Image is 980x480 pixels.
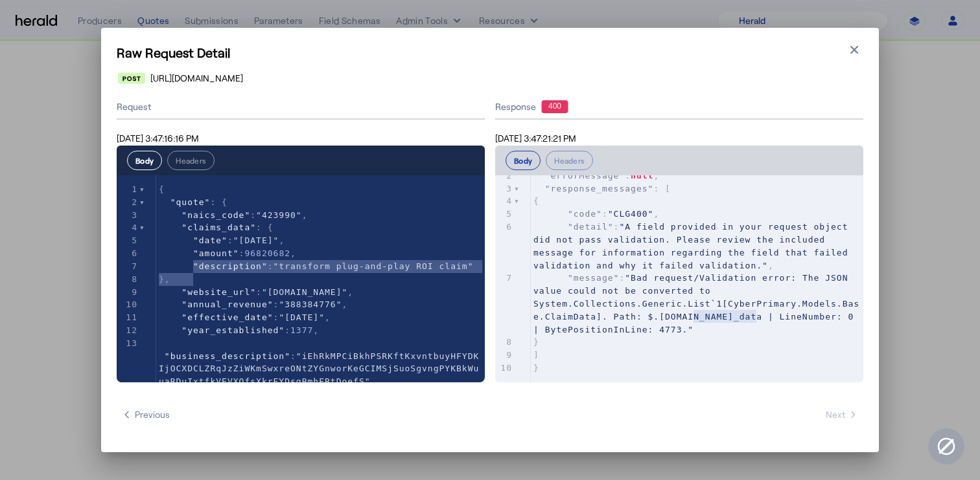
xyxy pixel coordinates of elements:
span: "Bad request/Validation error: The JSON value could not be converted to System.Collections.Generi... [533,273,859,334]
span: "[DOMAIN_NAME]" [262,287,347,297]
span: : , [533,222,854,270]
span: "transform plug-and-play ROI claim" [274,261,474,271]
button: Body [506,151,541,170]
span: ] [533,350,539,360]
span: : [ [533,184,671,193]
span: "423990" [256,210,302,220]
span: : [159,338,479,386]
div: Request [117,95,485,120]
div: 1 [117,183,139,196]
span: "CLG400" [608,209,654,219]
span: : , [159,312,331,322]
span: [DATE] 3:47:21:21 PM [495,133,576,144]
div: 2 [495,169,514,182]
span: "A field provided in your request object did not pass validation. Please review the included mess... [533,222,854,270]
span: 96820682 [244,248,290,258]
span: [DATE] 3:47:16:16 PM [117,133,199,144]
span: "message" [568,273,619,283]
button: Headers [546,151,593,170]
span: null [631,171,653,180]
span: "388384776" [279,300,342,309]
span: "website_url" [181,287,256,297]
span: [URL][DOMAIN_NAME] [150,72,243,85]
span: "description" [193,261,268,271]
span: "amount" [193,248,239,258]
span: : , [159,300,347,309]
span: "naics_code" [181,210,250,220]
div: 8 [117,273,139,286]
span: } [533,363,539,373]
span: : { [159,197,227,207]
span: : , [159,248,296,258]
span: : , [159,325,319,335]
div: 10 [495,362,514,375]
span: "[DATE]" [279,312,325,322]
div: 5 [117,234,139,247]
span: : , [533,171,659,180]
span: { [159,184,165,194]
div: 3 [495,182,514,195]
span: : { [159,223,274,232]
span: : [159,261,474,271]
span: Previous [122,408,170,421]
span: : , [159,210,308,220]
span: Next [826,408,858,421]
h1: Raw Request Detail [117,43,863,61]
text: 400 [548,102,561,111]
button: Body [127,151,162,170]
span: "quote" [170,197,211,207]
div: 7 [117,260,139,273]
span: "detail" [568,222,614,232]
span: "code" [568,209,602,219]
span: : [533,273,859,334]
div: 8 [495,336,514,349]
div: 4 [495,195,514,208]
button: Headers [167,151,215,170]
div: 6 [495,221,514,234]
div: Response [495,100,863,113]
span: "year_established" [181,325,285,335]
span: "iEhRkMPCiBkhPSRKftKxvntbuyHFYDKIjOCXDCLZRqJzZiWKmSwxreONtZYGnworKeGCIMSjSuoSgvngPYKBkWuuaRDuIxtf... [159,351,479,387]
div: 4 [117,221,139,234]
span: "response_messages" [545,184,654,193]
span: "business_description" [165,351,290,361]
div: 6 [117,247,139,260]
div: 13 [117,337,139,350]
span: "annual_revenue" [181,300,273,309]
div: 9 [495,349,514,362]
span: : , [159,287,353,297]
div: 11 [117,311,139,324]
span: }, [159,274,170,284]
span: "date" [193,235,227,245]
div: 12 [117,324,139,337]
span: "[DATE]" [233,235,279,245]
div: 9 [117,286,139,299]
div: 5 [495,208,514,221]
div: 3 [117,209,139,222]
button: Previous [117,403,175,426]
span: 1377 [290,325,313,335]
div: 7 [495,272,514,285]
span: } [533,337,539,347]
span: : , [533,209,659,219]
span: : , [159,235,285,245]
div: 2 [117,196,139,209]
button: Next [821,403,863,426]
span: { [533,196,539,206]
span: "errorMessage" [545,171,625,180]
span: "effective_date" [181,312,273,322]
span: "claims_data" [181,223,256,232]
div: 10 [117,298,139,311]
